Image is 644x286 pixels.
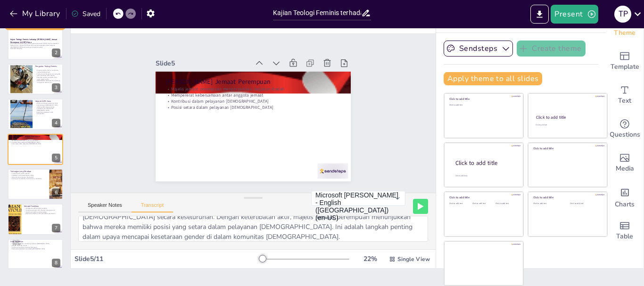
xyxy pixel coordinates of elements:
div: Click to add title [533,147,601,150]
div: Get real-time input from your audience [606,112,644,146]
p: Kebebasan untuk berpartisipasi terbatas [10,174,47,176]
p: Posisi setara dalam pelayanan [DEMOGRAPHIC_DATA] [165,104,341,110]
textarea: Dalam slide ini, kita akan membahas peran majelis jemaat perempuan di GKPS Kana. Majelis jemaat p... [78,216,428,242]
div: Add charts and graphs [606,180,644,214]
div: 5 [8,134,63,165]
span: Theme [614,28,636,38]
p: Teknik pengumpulan data: observasi dan wawancara [24,210,60,212]
div: Add text boxes [606,78,644,112]
div: Add ready made slides [606,44,644,78]
button: Microsoft [PERSON_NAME] - English ([GEOGRAPHIC_DATA]) (en-US) [311,191,405,206]
p: Perempuan membentuk masa depan [DEMOGRAPHIC_DATA] [10,248,60,250]
p: Hasil Penelitian [10,240,60,243]
button: Transcript [132,202,173,212]
div: 22 % [359,254,381,263]
span: Template [611,62,639,72]
span: Charts [615,199,635,210]
p: Kontribusi dalam pelayanan [DEMOGRAPHIC_DATA] [165,98,341,104]
div: Slide 5 [156,59,249,68]
p: Teologi feminis berusaha untuk mengubah posisi perempuan dalam agama [35,73,60,76]
button: Play [413,199,428,214]
p: Partisipasi perempuan mendukung kemajuan [DEMOGRAPHIC_DATA] [10,243,60,245]
span: Single View [397,255,430,263]
p: Mempererat kebersamaan antar anggota jemaat [165,92,341,98]
p: Memahami konteks sosial dan budaya [24,211,60,213]
p: Mempererat kebersamaan antar anggota jemaat [10,139,60,141]
input: Insert title [273,6,361,20]
div: Click to add text [449,203,471,205]
strong: Kajian Teologi Feminis terhadap [PERSON_NAME] Jemaat Perempuan di GKPS Kana [10,38,58,43]
div: 4 [8,98,63,130]
button: Apply theme to all slides [444,72,542,85]
p: Majelis jemaat perempuan mengorganisasi kegiatan ibadah [165,86,341,92]
p: GKPS Kana didirikan pada tahun 2005 [35,103,60,105]
button: Present [551,5,598,24]
button: Speaker Notes [78,202,132,212]
p: Posisi setara dalam pelayanan [DEMOGRAPHIC_DATA] [10,143,60,145]
p: [DEMOGRAPHIC_DATA] feminis mendorong reinterpretasi teks-teks suci [35,80,60,83]
div: 7 [8,204,63,235]
div: 6 [8,169,63,200]
div: 3 [8,64,63,95]
p: [PERSON_NAME] Jemaat Perempuan [165,77,341,86]
div: Click to add text [536,124,598,126]
div: Click to add title [536,114,599,120]
p: Wawasan mendalam tentang pengalaman perempuan [24,213,60,215]
p: Tantangan yang dihadapi oleh [DEMOGRAPHIC_DATA] [35,108,60,111]
p: Dampak positif bagi jemaat [10,245,60,246]
p: Norma-norma sosial yang menghambat [10,176,47,178]
div: Click to add title [455,159,516,167]
p: Sejarah GKPS Kana [35,100,60,103]
div: T P [614,6,631,23]
span: Questions [610,130,640,140]
button: Sendsteps [444,41,513,57]
div: Click to add text [472,203,494,205]
div: Click to add text [533,203,563,205]
button: Create theme [517,41,586,57]
div: Saved [71,9,100,18]
div: 6 [52,188,60,197]
div: 3 [52,83,60,92]
div: Click to add title [449,196,517,199]
div: Slide 5 / 11 [74,254,259,263]
p: Tantangan dari struktur patriarki [10,173,47,175]
div: Click to add text [570,203,600,205]
div: Click to add text [449,104,517,106]
div: 5 [52,154,60,162]
p: Pendekatan kualitatif dalam penelitian [24,208,60,210]
div: 8 [52,259,60,267]
span: Media [616,163,634,174]
p: Pentingnya mendorong partisipasi perempuan [10,246,60,248]
p: Pentingnya menciptakan lingkungan yang mendukung [10,178,47,180]
p: Ruang bagi perempuan untuk berkontribusi [35,111,60,114]
p: Perkembangan [DEMOGRAPHIC_DATA] didorong oleh semangat jemaat [35,105,60,108]
p: Metode Penelitian [24,205,60,208]
p: Tantangan yang Dihadapi [10,170,47,173]
button: Export to PowerPoint [530,5,549,24]
button: T P [614,5,631,24]
div: 8 [8,239,63,270]
p: Kesetaraan gender merupakan fokus utama teologi feminis [35,76,60,80]
div: Add images, graphics, shapes or video [606,146,644,180]
div: Click to add text [495,203,517,205]
p: Pengantar teologi feminis menekankan kritik terhadap patriarki [35,69,60,73]
div: 2 [52,49,60,57]
p: Presentasi ini membahas peran majelis jemaat perempuan di GKPS Kana dari perspektif teologi femin... [10,42,60,48]
div: Click to add title [533,196,601,199]
div: Click to add title [449,97,517,101]
p: Kontribusi dalam pelayanan [DEMOGRAPHIC_DATA] [10,141,60,143]
div: Add a table [606,214,644,248]
p: [PERSON_NAME] Jemaat Perempuan [10,135,60,138]
button: My Library [7,6,64,21]
span: Text [618,96,631,106]
div: 2 [8,28,63,59]
div: 7 [52,224,60,232]
p: Majelis jemaat perempuan mengorganisasi kegiatan ibadah [10,138,60,139]
div: Click to add body [455,174,515,177]
p: Generated with [URL] [10,48,60,49]
p: Pengantar Teologi Feminis [35,65,60,68]
div: 4 [52,119,60,127]
span: Table [616,231,633,242]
